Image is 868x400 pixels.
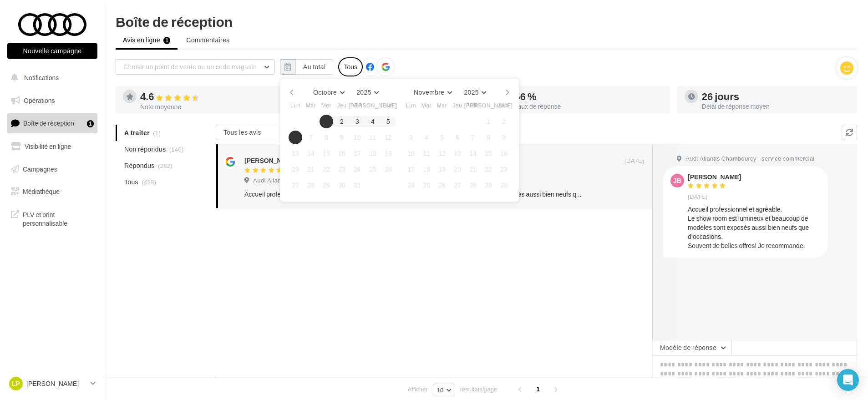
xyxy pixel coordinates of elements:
button: 5 [435,131,449,144]
button: 21 [466,162,480,176]
button: 11 [420,147,433,160]
a: Visibilité en ligne [5,137,99,156]
span: Boîte de réception [23,119,74,127]
button: 13 [451,147,464,160]
button: 17 [404,162,418,176]
button: 9 [497,131,511,144]
button: 11 [366,131,380,144]
span: [PERSON_NAME] [464,101,513,109]
button: 23 [335,162,349,176]
button: 18 [420,162,433,176]
button: 26 [435,178,449,192]
button: 30 [497,178,511,192]
span: Dim [498,101,509,109]
span: 2025 [464,88,479,96]
button: 27 [289,178,302,192]
button: Modèle de réponse [652,340,731,355]
span: Non répondus [124,145,166,154]
div: Open Intercom Messenger [837,369,859,391]
button: Octobre [310,86,348,99]
button: 14 [304,147,318,160]
button: 15 [320,147,333,160]
button: 31 [350,178,364,192]
button: 17 [350,147,364,160]
span: Choisir un point de vente ou un code magasin [123,63,257,71]
button: 12 [435,147,449,160]
button: 28 [304,178,318,192]
div: [PERSON_NAME] [688,174,741,180]
span: 10 [437,386,444,394]
button: 19 [435,162,449,176]
span: (146) [169,146,184,153]
div: 4.6 [140,91,288,102]
button: 10 [433,384,455,396]
button: Au total [295,59,333,75]
button: 10 [404,147,418,160]
div: Délai de réponse moyen [702,103,850,110]
button: 19 [381,147,395,160]
button: 7 [466,131,480,144]
span: Audi Aliantis Chambourcy - service commercial [685,155,814,163]
button: 2 [497,115,511,128]
button: 6 [451,131,464,144]
button: 24 [350,162,364,176]
button: 21 [304,162,318,176]
button: 28 [466,178,480,192]
span: Mar [306,101,316,109]
button: 18 [366,147,380,160]
span: PLV et print personnalisable [23,208,94,228]
button: 24 [404,178,418,192]
button: 2025 [460,86,490,99]
a: Opérations [5,91,99,110]
span: Médiathèque [23,187,60,195]
button: 15 [482,147,495,160]
span: 1 [531,382,545,396]
button: 16 [497,147,511,160]
button: 7 [304,131,318,144]
button: 1 [482,115,495,128]
span: Notifications [24,74,59,81]
button: 9 [335,131,349,144]
span: Jeu [337,101,346,109]
button: Au total [280,59,333,75]
a: Campagnes [5,160,99,179]
span: (428) [142,178,156,186]
span: Commentaires [186,35,229,45]
span: Afficher [408,385,428,394]
button: 8 [320,131,333,144]
button: 22 [320,162,333,176]
span: JB [673,176,681,185]
p: [PERSON_NAME] [26,379,87,388]
button: Notifications [5,68,96,87]
span: Opérations [24,96,55,104]
button: 5 [381,115,395,128]
span: résultats/page [460,385,497,394]
a: PLV et print personnalisable [5,205,99,232]
button: 12 [381,131,395,144]
button: 20 [451,162,464,176]
button: Nouvelle campagne [7,43,97,59]
div: Taux de réponse [515,103,663,110]
button: 8 [482,131,495,144]
a: LP [PERSON_NAME] [7,375,97,392]
span: Mar [421,101,431,109]
span: Novembre [414,88,444,96]
button: 26 [381,162,395,176]
div: 1 [87,120,94,127]
span: Lun [406,101,416,109]
button: 4 [420,131,433,144]
a: Boîte de réception1 [5,113,99,133]
span: [DATE] [688,193,707,201]
button: 2025 [353,86,382,99]
span: [PERSON_NAME] [349,101,397,109]
button: 20 [289,162,302,176]
span: 2025 [356,88,371,96]
div: 66 % [515,91,663,101]
span: Mer [321,101,331,109]
button: Choisir un point de vente ou un code magasin [116,59,275,75]
div: Accueil professionnel et agréable. Le show room est lumineux et beaucoup de modèles sont exposés ... [244,190,585,199]
span: Tous [124,177,138,187]
span: [DATE] [624,157,644,165]
div: 26 jours [702,91,850,101]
